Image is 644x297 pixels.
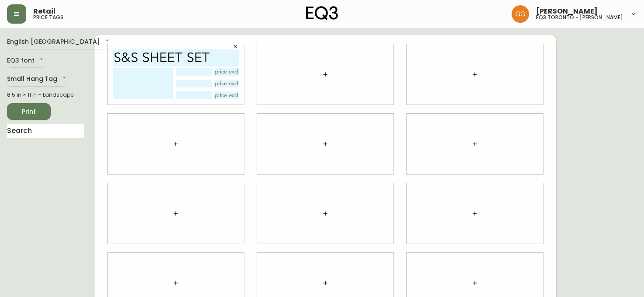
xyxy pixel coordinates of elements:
[214,68,239,76] input: price excluding $
[7,124,84,138] input: Search
[14,106,44,117] span: Print
[214,80,239,87] input: price excluding $
[214,91,239,99] input: price excluding $
[7,103,51,120] button: Print
[33,8,56,15] span: Retail
[306,6,338,20] img: logo
[7,35,111,49] div: English [GEOGRAPHIC_DATA]
[33,15,63,20] h5: price tags
[7,91,84,99] div: 8.5 in × 11 in – Landscape
[7,54,45,68] div: EQ3 font
[536,15,623,20] h5: eq3 toronto - [PERSON_NAME]
[7,72,68,87] div: Small Hang Tag
[512,5,529,23] img: dbfc93a9366efef7dcc9a31eef4d00a7
[536,8,598,15] span: [PERSON_NAME]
